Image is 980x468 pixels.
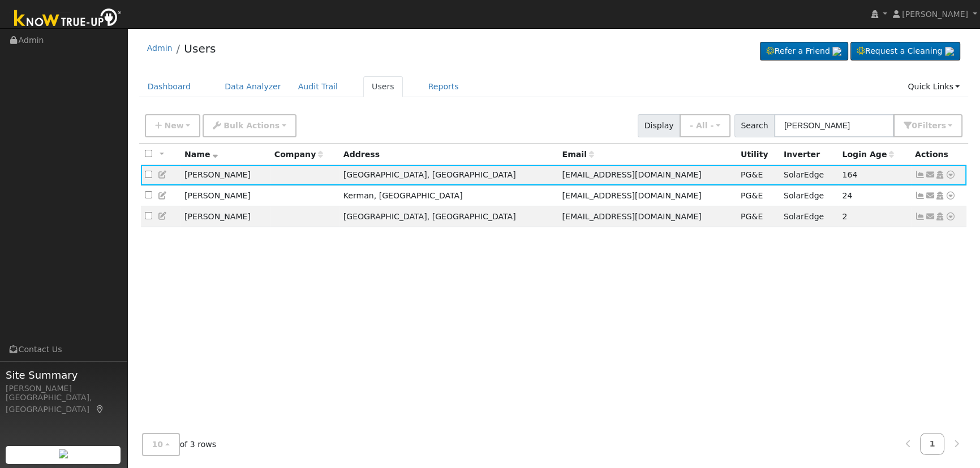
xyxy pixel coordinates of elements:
[915,191,925,200] a: Show Graph
[842,212,847,221] span: 09/29/2025 9:32:11 AM
[917,121,946,130] span: Filter
[274,150,323,159] span: Company name
[784,212,824,221] span: SolarEdge
[203,114,296,137] button: Bulk Actions
[842,150,894,159] span: Days since last login
[8,6,127,32] img: Know True-Up
[216,76,290,97] a: Data Analyzer
[850,42,960,61] a: Request a Cleaning
[562,191,701,200] span: [EMAIL_ADDRESS][DOMAIN_NAME]
[842,170,857,179] span: 04/20/2025 10:47:31 AM
[915,212,925,221] a: Show Graph
[925,211,935,223] a: jr2007980@yahoo.com
[562,170,701,179] span: [EMAIL_ADDRESS][DOMAIN_NAME]
[184,150,218,159] span: Name
[774,114,894,137] input: Search
[180,206,270,227] td: [PERSON_NAME]
[145,114,201,137] button: New
[147,44,173,53] a: Admin
[180,185,270,206] td: [PERSON_NAME]
[741,149,776,161] div: Utility
[741,170,763,179] span: PG&E
[945,190,956,202] a: Other actions
[935,170,945,179] a: Login As
[741,212,763,221] span: PG&E
[925,190,935,202] a: evonenriquez@gmail.com
[164,121,183,130] span: New
[945,47,954,56] img: retrieve
[899,76,968,97] a: Quick Links
[893,114,962,137] button: 0Filters
[95,405,105,414] a: Map
[420,76,467,97] a: Reports
[925,169,935,181] a: carsis_77@hotmail.com
[638,114,680,137] span: Display
[915,149,962,161] div: Actions
[784,149,834,161] div: Inverter
[945,211,956,223] a: Other actions
[935,191,945,200] a: Login As
[832,47,841,56] img: retrieve
[680,114,730,137] button: - All -
[6,383,121,395] div: [PERSON_NAME]
[339,165,558,186] td: [GEOGRAPHIC_DATA], [GEOGRAPHIC_DATA]
[945,169,956,181] a: Other actions
[784,170,824,179] span: SolarEdge
[734,114,775,137] span: Search
[941,121,945,130] span: s
[158,191,168,200] a: Edit User
[184,42,216,55] a: Users
[363,76,403,97] a: Users
[223,121,280,130] span: Bulk Actions
[760,42,848,61] a: Refer a Friend
[915,170,925,179] a: Show Graph
[142,433,217,456] span: of 3 rows
[339,185,558,206] td: Kerman, [GEOGRAPHIC_DATA]
[562,150,594,159] span: Email
[59,449,68,458] img: retrieve
[142,433,180,456] button: 10
[339,206,558,227] td: [GEOGRAPHIC_DATA], [GEOGRAPHIC_DATA]
[6,367,121,383] span: Site Summary
[842,191,852,200] span: 09/07/2025 4:42:01 PM
[139,76,200,97] a: Dashboard
[290,76,346,97] a: Audit Trail
[6,392,121,415] div: [GEOGRAPHIC_DATA], [GEOGRAPHIC_DATA]
[920,433,945,455] a: 1
[180,165,270,186] td: [PERSON_NAME]
[784,191,824,200] span: SolarEdge
[158,211,168,220] a: Edit User
[152,440,164,449] span: 10
[158,170,168,179] a: Edit User
[935,212,945,221] a: Login As
[343,149,555,161] div: Address
[902,10,968,19] span: [PERSON_NAME]
[741,191,763,200] span: PG&E
[562,212,701,221] span: [EMAIL_ADDRESS][DOMAIN_NAME]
